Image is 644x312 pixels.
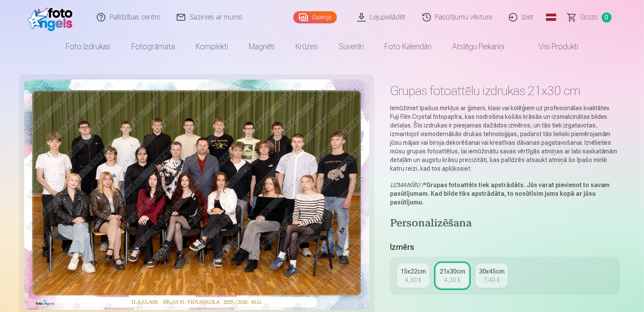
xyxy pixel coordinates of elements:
[436,264,469,288] a: 21x30cm4,30 €
[55,35,121,59] a: Foto izdrukas
[483,276,500,284] div: 7,40 €
[397,264,429,288] a: 15x22cm4,30 €
[390,181,610,206] strong: Grupas fotoattēls tiek apstrādāts. Jūs varat pievienot to savam pasūtījumam. Kad bilde tiks apstr...
[476,264,508,288] a: 30x45cm7,40 €
[374,35,442,59] a: Foto kalendāri
[285,35,328,59] a: Krūzes
[602,13,612,22] span: 0
[390,181,423,188] em: UZMANĪBU !
[328,35,374,59] a: Suvenīri
[405,276,421,284] div: 4,30 €
[121,35,185,59] a: Fotogrāmata
[28,3,77,31] img: /fa1
[479,267,504,276] div: 30x45cm
[444,276,460,284] div: 4,30 €
[390,241,620,253] h5: Izmērs
[440,267,465,276] div: 21x30cm
[390,104,620,173] p: Iemūžiniet īpašus mirkļus ar ģimeni, klasi vai kolēģiem uz profesionālas kvalitātes Fuji Film Cry...
[185,35,238,59] a: Komplekti
[238,35,285,59] a: Magnēti
[390,83,620,99] h1: Grupas fotoattēlu izdrukas 21x30 cm
[442,35,514,59] a: Atslēgu piekariņi
[581,12,598,22] span: Grozs
[293,11,337,23] a: Galerija
[514,35,589,59] a: Visi produkti
[400,267,426,276] div: 15x22cm
[390,217,620,231] h4: Personalizēšana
